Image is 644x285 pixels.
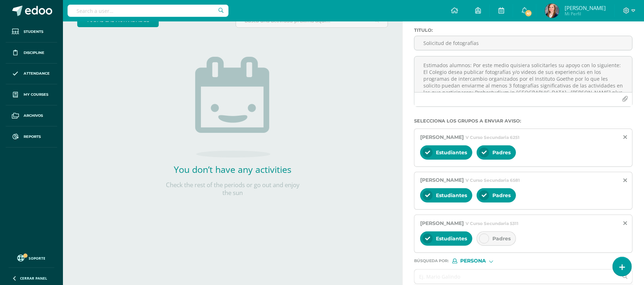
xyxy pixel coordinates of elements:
input: Ej. Mario Galindo [414,270,618,284]
span: Estudiantes [436,149,467,156]
span: Búsqueda por : [414,259,449,263]
textarea: Estimados alumnos: Por este medio quisiera solicitarles su apoyo con lo siguiente: El Colegio des... [414,56,632,92]
img: 30b41a60147bfd045cc6c38be83b16e6.png [545,4,559,18]
span: [PERSON_NAME] [420,220,464,226]
span: Estudiantes [436,192,467,199]
span: V Curso Secundaria 6581 [466,177,520,183]
span: Padres [492,149,511,156]
input: Search a user… [68,5,228,17]
span: Padres [492,235,511,242]
span: V Curso Secundaria 6251 [466,135,520,140]
span: Reports [24,134,41,140]
h2: You don’t have any activities [161,163,304,175]
span: V Curso Secundaria 5311 [466,221,518,226]
span: Cerrar panel [20,276,47,281]
span: Archivos [24,113,43,119]
img: no_activities.png [195,57,270,157]
span: Persona [460,259,486,263]
span: Discipline [24,50,44,56]
a: Soporte [9,253,54,262]
span: Mi Perfil [565,11,606,17]
div: [object Object] [452,259,506,264]
span: [PERSON_NAME] [420,177,464,183]
span: [PERSON_NAME] [420,134,464,140]
a: My courses [6,84,57,105]
span: Padres [492,192,511,199]
span: Estudiantes [436,235,467,242]
label: Selecciona los grupos a enviar aviso : [414,118,633,124]
a: Archivos [6,105,57,126]
input: Titulo [414,36,632,50]
a: Reports [6,126,57,147]
span: 41 [525,9,532,17]
a: Students [6,21,57,42]
span: Soporte [29,256,46,261]
span: [PERSON_NAME] [565,4,606,11]
a: Attendance [6,64,57,85]
span: Attendance [24,71,50,76]
p: Check the rest of the periods or go out and enjoy the sun [161,181,304,197]
span: My courses [24,92,48,97]
span: Students [24,29,43,35]
a: Discipline [6,42,57,64]
label: Titulo : [414,27,633,33]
